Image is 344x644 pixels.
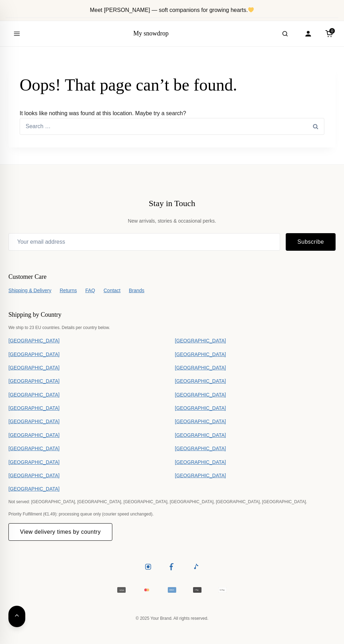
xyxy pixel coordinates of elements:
input: Your email address [8,233,280,251]
input: Search [307,118,324,135]
a: [GEOGRAPHIC_DATA] [8,458,169,466]
text: G Pay [220,589,225,591]
a: FAQ [85,287,95,294]
span: Meet [PERSON_NAME] — soft companions for growing hearts. [90,7,254,13]
a: [GEOGRAPHIC_DATA] [175,391,336,399]
button: Subscribe [286,233,336,251]
a: [GEOGRAPHIC_DATA] [8,445,169,452]
a: My snowdrop [133,30,169,37]
a: Brands [129,287,144,294]
a: Facebook [168,563,176,570]
p: New arrivals, stories & occasional perks. [8,217,336,225]
a: Contact [104,287,120,294]
a: [GEOGRAPHIC_DATA] [8,350,169,358]
a: [GEOGRAPHIC_DATA] [175,458,336,466]
svg: Apple Pay [193,587,201,593]
p: Priority Fulfillment (€1.49): processing queue only (courier speed unchanged). [8,511,336,518]
svg: Mastercard [143,587,151,593]
svg: American Express [168,587,176,593]
a: [GEOGRAPHIC_DATA] [8,337,169,344]
a: [GEOGRAPHIC_DATA] [8,404,169,412]
div: Announcement [6,3,338,18]
svg: Google Pay [218,587,227,593]
a: View delivery times by country [8,523,112,541]
h1: Oops! That page can’t be found. [20,75,324,95]
a: [GEOGRAPHIC_DATA] [8,431,169,439]
a: [GEOGRAPHIC_DATA] [8,377,169,385]
a: Cart [322,26,337,41]
button: Open menu [7,24,27,44]
img: 💛 [248,7,254,13]
a: [GEOGRAPHIC_DATA] [175,418,336,425]
a: [GEOGRAPHIC_DATA] [8,472,169,479]
a: [GEOGRAPHIC_DATA] [8,391,169,399]
a: Account [300,26,316,41]
a: Instagram [145,563,152,570]
a: [GEOGRAPHIC_DATA] [175,472,336,479]
button: Back to top [8,606,25,627]
span: 0 [329,28,335,34]
a: TikTok [192,563,199,570]
a: [GEOGRAPHIC_DATA] [8,485,169,493]
h3: Shipping by Country [8,311,336,319]
button: Open search [275,24,295,44]
text: AMEX [169,589,174,591]
a: [GEOGRAPHIC_DATA] [175,377,336,385]
svg: Visa [117,587,126,593]
a: Shipping & Delivery [8,287,51,294]
div: © 2025 Your Brand. All rights reserved. [8,615,336,622]
h3: Customer Care [8,273,336,281]
a: [GEOGRAPHIC_DATA] [175,431,336,439]
a: [GEOGRAPHIC_DATA] [175,364,336,372]
a: [GEOGRAPHIC_DATA] [8,364,169,372]
a: [GEOGRAPHIC_DATA] [175,445,336,452]
text:  Pay [194,589,199,591]
p: We ship to 23 EU countries. Details per country below. [8,324,336,331]
a: [GEOGRAPHIC_DATA] [175,404,336,412]
text: VISA [119,589,124,591]
p: It looks like nothing was found at this location. Maybe try a search? [20,109,324,118]
a: [GEOGRAPHIC_DATA] [175,350,336,358]
a: [GEOGRAPHIC_DATA] [8,418,169,425]
h2: Stay in Touch [8,198,336,209]
p: Not served: [GEOGRAPHIC_DATA], [GEOGRAPHIC_DATA], [GEOGRAPHIC_DATA], [GEOGRAPHIC_DATA], [GEOGRAPH... [8,499,336,505]
a: Returns [60,287,77,294]
a: [GEOGRAPHIC_DATA] [175,337,336,344]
